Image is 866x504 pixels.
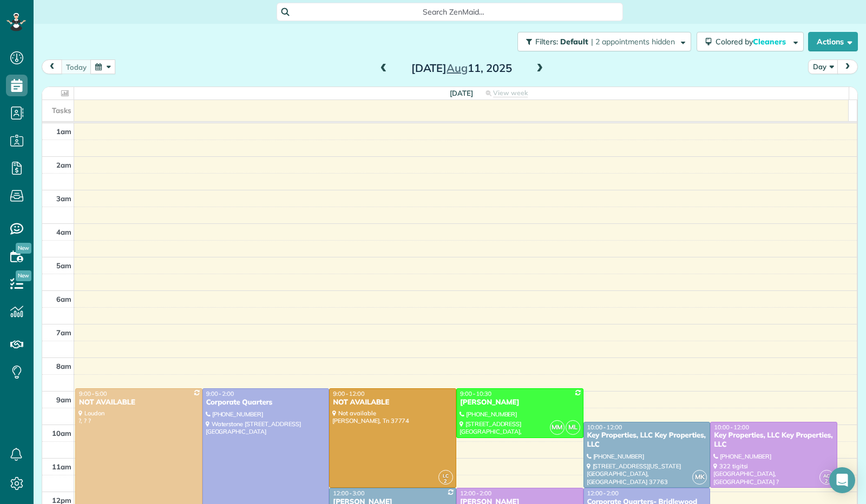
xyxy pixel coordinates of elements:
[460,390,491,397] span: 9:00 - 10:30
[333,489,364,497] span: 12:00 - 3:00
[493,89,528,97] span: View week
[587,423,622,431] span: 10:00 - 12:00
[443,473,449,479] span: LC
[61,59,91,74] button: today
[753,37,788,47] span: Cleaners
[206,398,326,407] div: Corporate Quarters
[560,37,589,47] span: Default
[829,467,855,493] div: Open Intercom Messenger
[52,106,71,115] span: Tasks
[56,295,71,303] span: 6am
[206,390,234,397] span: 9:00 - 2:00
[79,390,107,397] span: 9:00 - 5:00
[56,362,71,370] span: 8am
[591,37,675,47] span: | 2 appointments hidden
[808,59,838,74] button: Day
[447,61,468,75] span: Aug
[535,37,558,47] span: Filters:
[713,431,834,449] div: Key Properties, LLC Key Properties, LLC
[837,59,858,74] button: next
[450,89,473,97] span: [DATE]
[332,398,453,407] div: NOT AVAILABLE
[394,62,529,74] h2: [DATE] 11, 2025
[56,161,71,169] span: 2am
[52,429,71,437] span: 10am
[56,194,71,203] span: 3am
[566,420,580,435] span: ML
[56,261,71,270] span: 5am
[333,390,364,397] span: 9:00 - 12:00
[56,395,71,404] span: 9am
[716,37,790,47] span: Colored by
[56,228,71,236] span: 4am
[52,462,71,471] span: 11am
[78,398,199,407] div: NOT AVAILABLE
[692,470,707,485] span: MK
[512,32,691,51] a: Filters: Default | 2 appointments hidden
[714,423,749,431] span: 10:00 - 12:00
[460,398,580,407] div: [PERSON_NAME]
[16,243,31,254] span: New
[16,270,31,281] span: New
[587,489,619,497] span: 12:00 - 2:00
[808,32,858,51] button: Actions
[56,127,71,136] span: 1am
[42,59,62,74] button: prev
[820,476,834,487] small: 2
[56,328,71,337] span: 7am
[587,431,707,449] div: Key Properties, LLC Key Properties, LLC
[517,32,691,51] button: Filters: Default | 2 appointments hidden
[460,489,491,497] span: 12:00 - 2:00
[697,32,804,51] button: Colored byCleaners
[550,420,565,435] span: MM
[439,476,452,487] small: 2
[823,473,830,479] span: AC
